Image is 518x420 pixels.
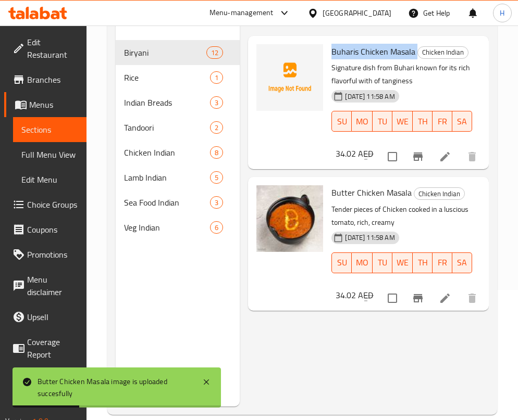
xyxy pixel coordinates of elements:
[377,255,388,270] span: TU
[21,173,78,186] span: Edit Menu
[500,7,504,19] span: H
[124,71,211,84] span: Rice
[452,111,472,132] button: SA
[417,255,428,270] span: TH
[418,46,468,58] span: Chicken Indian
[392,252,413,273] button: WE
[352,111,373,132] button: MO
[21,123,78,136] span: Sections
[4,242,87,267] a: Promotions
[336,255,348,270] span: SU
[27,198,78,211] span: Choice Groups
[27,336,78,361] span: Coverage Report
[392,111,413,132] button: WE
[457,255,468,270] span: SA
[211,198,223,208] span: 3
[116,165,240,190] div: Lamb Indian5
[116,140,240,165] div: Chicken Indian8
[27,223,78,236] span: Coupons
[4,329,87,367] a: Coverage Report
[116,115,240,140] div: Tandoori2
[381,287,403,309] span: Select to update
[4,30,87,67] a: Edit Restaurant
[439,292,451,304] a: Edit menu item
[211,173,223,183] span: 5
[27,248,78,261] span: Promotions
[414,188,464,200] span: Chicken Indian
[124,171,211,184] span: Lamb Indian
[4,217,87,242] a: Coupons
[116,90,240,115] div: Indian Breads3
[331,203,472,229] p: Tender pieces of Chicken cooked in a luscious tomato, rich, creamy
[124,221,211,234] span: Veg Indian
[210,96,223,109] div: items
[116,190,240,215] div: Sea Food Indian3
[341,92,399,101] span: [DATE] 11:58 AM
[336,114,348,129] span: SU
[4,192,87,217] a: Choice Groups
[413,252,433,273] button: TH
[13,142,87,167] a: Full Menu View
[21,148,78,161] span: Full Menu View
[377,114,388,129] span: TU
[452,252,472,273] button: SA
[352,252,373,273] button: MO
[331,61,472,87] p: Signature dish from Buhari known for its rich flavorful with of tanginess
[381,146,403,168] span: Select to update
[256,44,323,111] img: Buharis Chicken Masala
[116,36,240,244] nav: Menu sections
[323,7,391,19] div: [GEOGRAPHIC_DATA]
[210,221,223,234] div: items
[211,148,223,158] span: 8
[4,267,87,304] a: Menu disclaimer
[4,67,87,92] a: Branches
[336,146,373,161] h6: 34.02 AED
[4,92,87,117] a: Menus
[331,252,352,273] button: SU
[256,185,323,252] img: Butter Chicken Masala
[27,273,78,298] span: Menu disclaimer
[417,114,428,129] span: TH
[373,111,392,132] button: TU
[124,146,211,159] span: Chicken Indian
[124,96,211,109] span: Indian Breads
[433,111,452,132] button: FR
[4,367,87,404] a: Grocery Checklist
[210,71,223,84] div: items
[356,255,368,270] span: MO
[211,223,223,233] span: 6
[211,98,223,108] span: 3
[397,114,409,129] span: WE
[211,123,223,133] span: 2
[27,36,78,61] span: Edit Restaurant
[457,114,468,129] span: SA
[116,215,240,240] div: Veg Indian6
[124,196,211,209] span: Sea Food Indian
[27,311,78,323] span: Upsell
[13,117,87,142] a: Sections
[433,252,452,273] button: FR
[38,376,192,399] div: Butter Chicken Masala image is uploaded succesfully
[116,65,240,90] div: Rice1
[373,252,392,273] button: TU
[210,196,223,209] div: items
[29,98,78,111] span: Menus
[124,121,211,134] span: Tandoori
[331,185,412,200] span: Butter Chicken Masala
[437,114,448,129] span: FR
[331,44,415,59] span: Buharis Chicken Masala
[413,111,433,132] button: TH
[331,111,352,132] button: SU
[405,144,430,169] button: Branch-specific-item
[211,73,223,83] span: 1
[405,286,430,311] button: Branch-specific-item
[437,255,448,270] span: FR
[207,48,223,58] span: 12
[414,187,465,200] div: Chicken Indian
[336,288,373,302] h6: 34.02 AED
[13,167,87,192] a: Edit Menu
[27,73,78,86] span: Branches
[4,304,87,329] a: Upsell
